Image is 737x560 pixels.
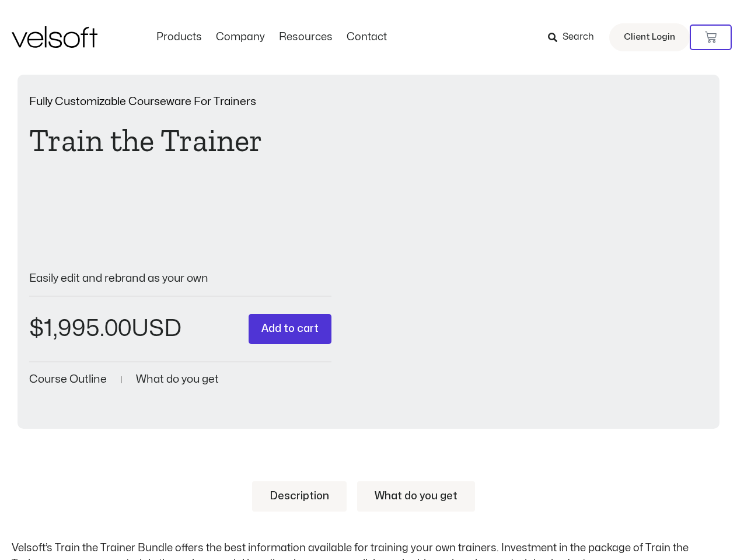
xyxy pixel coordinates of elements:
[624,30,675,45] span: Client Login
[609,23,690,51] a: Client Login
[357,481,475,512] a: What do you get
[29,374,107,385] a: Course Outline
[252,481,347,512] a: Description
[149,31,209,44] a: ProductsMenu Toggle
[136,374,219,385] a: What do you get
[340,31,394,44] a: ContactMenu Toggle
[29,273,331,284] p: Easily edit and rebrand as your own
[209,31,272,44] a: CompanyMenu Toggle
[29,317,131,340] bdi: 1,995.00
[563,30,594,45] span: Search
[29,317,44,340] span: $
[249,314,331,345] button: Add to cart
[272,31,340,44] a: ResourcesMenu Toggle
[548,27,602,47] a: Search
[12,26,97,48] img: Velsoft Training Materials
[29,96,331,107] p: Fully Customizable Courseware For Trainers
[29,125,331,156] h1: Train the Trainer
[149,31,394,44] nav: Menu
